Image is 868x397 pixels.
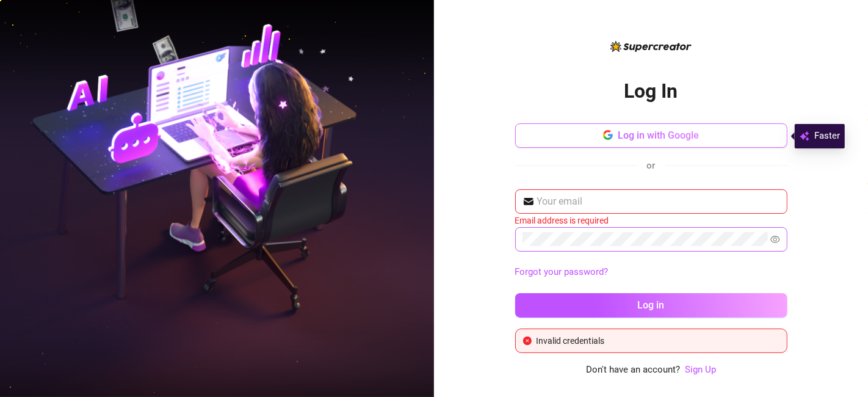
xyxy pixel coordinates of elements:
div: Invalid credentials [537,334,779,348]
span: Faster [814,129,840,144]
a: Forgot your password? [515,266,609,277]
div: Email address is required [515,214,787,227]
a: Sign Up [685,364,716,375]
img: svg%3e [800,129,809,144]
button: Log in with Google [515,123,787,148]
span: eye [770,235,780,244]
span: Log in [638,299,665,311]
input: Your email [537,194,780,209]
a: Forgot your password? [515,265,787,280]
span: Log in with Google [618,129,699,141]
h2: Log In [624,79,678,104]
img: logo-BBDzfeDw.svg [610,41,692,52]
span: close-circle [523,337,532,345]
a: Sign Up [685,363,716,377]
span: or [647,160,656,171]
span: Don't have an account? [586,363,680,377]
button: Log in [515,293,787,318]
